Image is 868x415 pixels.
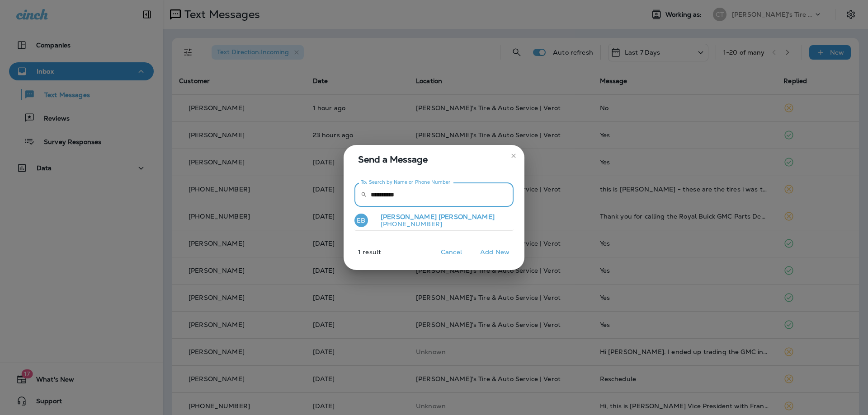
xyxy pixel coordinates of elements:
div: EB [354,214,368,227]
p: [PHONE_NUMBER] [373,220,495,228]
p: 1 result [340,248,381,263]
button: EB[PERSON_NAME] [PERSON_NAME][PHONE_NUMBER] [354,210,514,231]
button: close [506,149,521,163]
span: Send a Message [358,152,514,167]
button: Cancel [434,245,468,259]
span: [PERSON_NAME] [381,213,437,221]
button: Add New [476,245,514,259]
label: To: Search by Name or Phone Number [361,179,451,186]
span: [PERSON_NAME] [439,213,495,221]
